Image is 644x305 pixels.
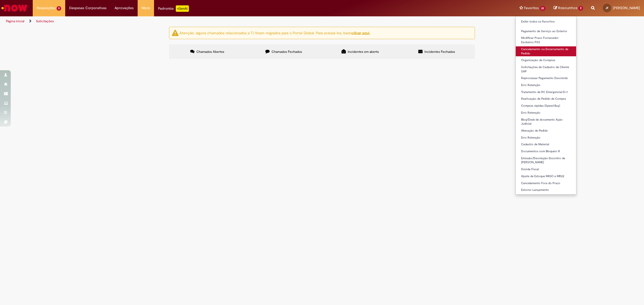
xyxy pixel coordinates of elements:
[516,96,576,102] a: Reativação de Pedido de Compra
[180,30,370,35] ng-bind-html: Atenção: alguns chamados relacionados a T.I foram migrados para o Portal Global. Para acessá-los,...
[516,103,576,109] a: Compras rápidas (Speed Buy)
[352,30,370,35] a: clicar aqui.
[613,6,640,10] span: [PERSON_NAME]
[516,148,576,154] a: Documentos com Bloqueio R
[57,6,61,11] span: 5
[516,155,576,165] a: Emissão/Devolução Encontro de [PERSON_NAME]
[516,57,576,63] a: Organização de Compras
[554,6,583,11] a: Rascunhos
[515,16,577,195] ul: Favoritos
[516,142,576,147] a: Cadastro de Material
[516,89,576,95] a: Tratamento de RC Emergencial D+1
[516,28,576,34] a: Pagamento de Serviço ao Exterior
[272,50,302,54] span: Chamados Fechados
[578,6,583,11] span: 2
[516,187,576,193] a: Estorno Lançamento
[516,180,576,186] a: Cancelamento Fora do Prazo
[348,50,379,54] span: Incidentes em aberto
[516,135,576,141] a: Erro Retenção
[196,50,224,54] span: Chamados Abertos
[516,110,576,116] a: Erro Retenção
[516,82,576,88] a: Erro Retenção
[606,6,608,10] span: JF
[36,19,54,23] a: Solicitações
[516,35,576,45] a: Modificar Prazo Fornecedor Exclusivo PSS
[516,128,576,134] a: Alteração de Pedido
[516,19,576,25] a: Exibir todos os Favoritos
[158,5,189,12] div: Padroniza
[516,46,576,56] a: Cancelamento ou Encerramento de Pedido
[6,19,24,23] a: Página inicial
[516,166,576,172] a: Dúvida Fiscal
[516,117,576,127] a: Bloq/Desb de documento Ação Judicial
[425,50,455,54] span: Incidentes Fechados
[1,3,28,13] img: ServiceNow
[516,64,576,74] a: Solicitações de Cadastro de Cliente SAP
[115,5,134,11] span: Aprovações
[37,5,56,11] span: Requisições
[516,75,576,81] a: Reprocessar Pagamento Devolvido
[540,6,546,11] span: 22
[4,16,425,26] ul: Trilhas de página
[558,5,577,10] span: Rascunhos
[524,5,539,11] span: Favoritos
[142,5,150,11] span: More
[69,5,107,11] span: Despesas Corporativas
[516,173,576,179] a: Ajuste de Estoque MIGO e MR22
[176,5,189,12] p: +GenAi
